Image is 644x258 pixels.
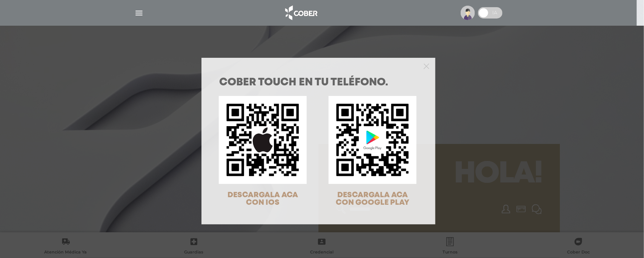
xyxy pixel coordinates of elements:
img: qr-code [219,96,307,184]
button: Close [424,62,429,69]
span: DESCARGALA ACA CON GOOGLE PLAY [336,192,409,206]
img: qr-code [329,96,417,184]
h1: COBER TOUCH en tu teléfono. [219,77,418,88]
span: DESCARGALA ACA CON IOS [227,192,298,206]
